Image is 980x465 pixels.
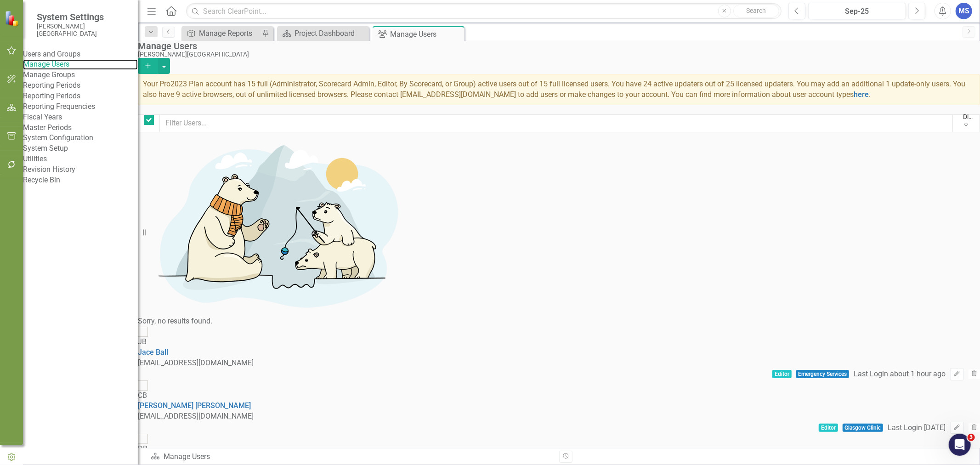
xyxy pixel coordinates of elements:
[23,102,138,112] a: Reporting Frequencies
[23,59,138,70] a: Manage Users
[295,28,367,39] div: Project Dashboard
[854,369,946,380] div: Last Login about 1 hour ago
[138,391,254,401] div: CB
[138,411,254,422] div: [EMAIL_ADDRESS][DOMAIN_NAME]
[138,401,251,410] a: [PERSON_NAME] [PERSON_NAME]
[199,28,260,39] div: Manage Reports
[37,23,129,38] small: [PERSON_NAME][GEOGRAPHIC_DATA]
[819,424,838,432] span: Editor
[23,112,138,123] a: Fiscal Years
[151,452,552,462] div: Manage Users
[138,444,254,454] div: DB
[811,6,903,17] div: Sep-25
[733,5,779,17] button: Search
[968,434,975,441] span: 3
[138,358,254,369] div: [EMAIL_ADDRESS][DOMAIN_NAME]
[23,123,138,133] a: Master Periods
[808,3,906,19] button: Sep-25
[138,316,980,327] div: Sorry, no results found.
[186,3,782,19] input: Search ClearPoint...
[138,41,975,51] div: Manage Users
[279,28,367,39] a: Project Dashboard
[796,370,850,378] span: Emergency Services
[138,51,975,58] div: [PERSON_NAME][GEOGRAPHIC_DATA]
[138,337,254,347] div: JB
[963,112,975,121] div: Display All Users
[23,91,138,102] a: Reporting Periods
[843,424,884,432] span: Glasgow Clinic
[23,70,138,80] a: Manage Groups
[138,132,414,316] img: No results found
[888,423,946,433] div: Last Login [DATE]
[159,114,953,132] input: Filter Users...
[23,80,138,91] div: Reporting Periods
[956,3,972,19] button: MS
[23,143,138,154] a: System Setup
[23,154,138,164] div: Utilities
[23,164,138,175] a: Revision History
[949,434,971,456] iframe: Intercom live chat
[746,7,766,14] span: Search
[390,28,462,40] div: Manage Users
[5,10,21,26] img: ClearPoint Strategy
[138,348,168,357] a: Jace Ball
[143,79,965,99] span: Your Pro2023 Plan account has 15 full (Administrator, Scorecard Admin, Editor, By Scorecard, or G...
[23,175,138,186] a: Recycle Bin
[37,11,129,23] span: System Settings
[23,49,138,60] div: Users and Groups
[772,370,792,378] span: Editor
[854,90,869,99] a: here
[23,133,138,143] div: System Configuration
[184,28,260,39] a: Manage Reports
